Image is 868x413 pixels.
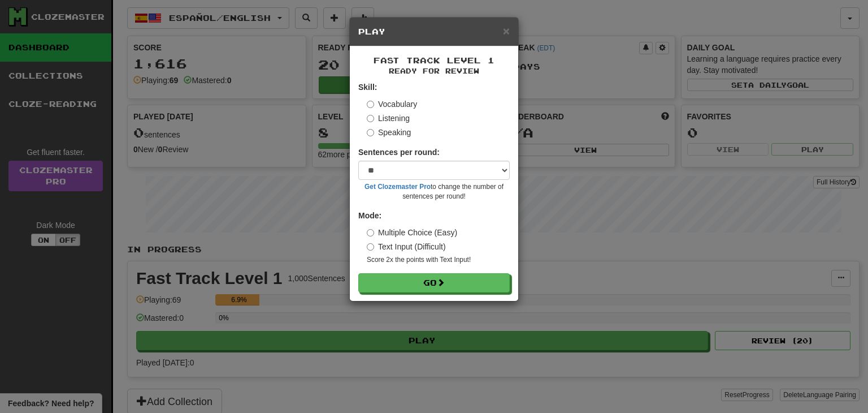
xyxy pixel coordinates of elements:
button: Close [503,25,510,37]
strong: Mode: [358,211,381,220]
small: to change the number of sentences per round! [358,182,510,201]
label: Text Input (Difficult) [367,241,446,252]
input: Multiple Choice (Easy) [367,229,374,236]
label: Speaking [367,127,411,138]
h5: Play [358,26,510,37]
span: × [503,24,510,37]
small: Ready for Review [358,66,510,76]
strong: Skill: [358,83,377,92]
input: Speaking [367,129,374,136]
a: Get Clozemaster Pro [364,183,431,191]
input: Listening [367,115,374,122]
input: Vocabulary [367,101,374,108]
small: Score 2x the points with Text Input ! [367,255,510,265]
button: Go [358,273,510,292]
input: Text Input (Difficult) [367,243,374,251]
span: Fast Track Level 1 [374,55,494,65]
label: Sentences per round: [358,147,440,158]
label: Listening [367,113,410,124]
label: Multiple Choice (Easy) [367,227,457,238]
label: Vocabulary [367,98,417,110]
